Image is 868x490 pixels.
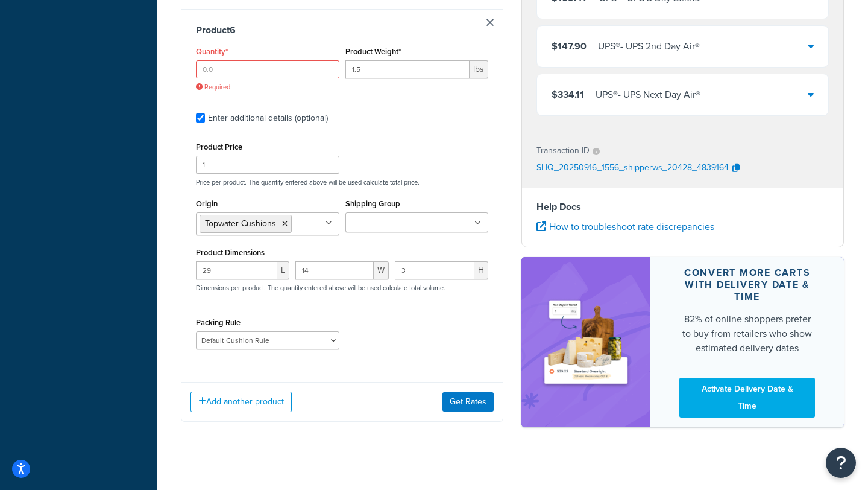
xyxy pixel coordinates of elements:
[679,313,815,356] div: 82% of online shoppers prefer to buy from retailers who show estimated delivery dates
[205,217,276,230] span: Topwater Cushions
[536,160,729,178] p: SHQ_20250916_1556_shipperws_20428_4839164
[474,261,488,279] span: H
[470,60,488,78] span: lbs
[196,60,339,78] input: 0.0
[196,83,339,92] span: Required
[193,178,491,186] p: Price per product. The quantity entered above will be used calculate total price.
[196,318,241,327] label: Packing Rule
[536,220,714,234] a: How to troubleshoot rate discrepancies
[196,142,242,151] label: Product Price
[196,47,228,56] label: Quantity*
[196,113,205,122] input: Enter additional details (optional)
[679,267,815,304] div: Convert more carts with delivery date & time
[277,261,289,279] span: L
[552,88,584,102] span: $334.11
[374,261,389,279] span: W
[679,378,815,418] a: Activate Delivery Date & Time
[552,40,587,54] span: $147.90
[536,200,829,215] h4: Help Docs
[826,448,856,478] button: Open Resource Center
[196,24,488,36] h3: Product 6
[190,392,292,412] button: Add another product
[539,278,632,407] img: feature-image-ddt-36eae7f7280da8017bfb280eaccd9c446f90b1fe08728e4019434db127062ab4.png
[345,47,401,56] label: Product Weight*
[536,143,590,160] p: Transaction ID
[596,87,700,104] div: UPS® - UPS Next Day Air®
[193,284,445,292] p: Dimensions per product. The quantity entered above will be used calculate total volume.
[345,199,400,208] label: Shipping Group
[196,199,218,208] label: Origin
[208,110,328,127] div: Enter additional details (optional)
[442,392,494,412] button: Get Rates
[345,60,470,78] input: 0.00
[196,248,265,257] label: Product Dimensions
[486,19,494,26] a: Remove Item
[598,39,700,56] div: UPS® - UPS 2nd Day Air®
